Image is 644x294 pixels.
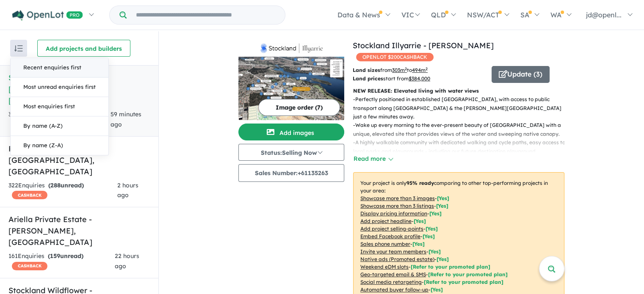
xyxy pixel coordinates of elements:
h5: Parkside Estate - [GEOGRAPHIC_DATA] , [GEOGRAPHIC_DATA] [8,143,150,177]
span: [ Yes ] [428,248,441,255]
span: [Yes] [437,256,449,262]
strong: ( unread) [48,181,84,189]
sup: 2 [426,66,428,71]
span: [Refer to your promoted plan] [424,279,503,285]
span: [ Yes ] [423,233,435,239]
u: Invite your team members [360,248,426,255]
h5: Ariella Private Estate - [PERSON_NAME] , [GEOGRAPHIC_DATA] [8,214,150,248]
h5: Stockland Illyarrie - [PERSON_NAME] , [GEOGRAPHIC_DATA] [8,72,150,106]
u: Add project headline [360,218,412,224]
span: [Refer to your promoted plan] [428,271,508,278]
span: 22 hours ago [115,252,139,270]
a: Stockland Illyarrie - [PERSON_NAME] [353,41,494,50]
span: jd@openl... [586,11,622,19]
button: By name (Z-A) [11,136,108,155]
div: 161 Enquir ies [8,251,115,272]
span: 159 [50,252,60,260]
span: [ Yes ] [436,203,448,209]
img: sort.svg [14,45,23,52]
p: NEW RELEASE: Elevated living with water views [353,87,564,95]
span: 2 hours ago [117,181,138,199]
span: [ Yes ] [414,218,426,224]
u: 303 m [392,67,407,73]
button: By name (A-Z) [11,116,108,136]
u: Embed Facebook profile [360,233,420,239]
p: - Perfectly positioned in established [GEOGRAPHIC_DATA], with access to public transport along [G... [353,95,571,121]
button: Image order (7) [258,99,340,116]
a: Stockland Illyarrie - Sinagra LogoStockland Illyarrie - Sinagra [238,40,344,120]
u: Display pricing information [360,210,427,217]
button: Read more [353,154,393,164]
u: Showcase more than 3 images [360,195,435,201]
u: Showcase more than 3 listings [360,203,434,209]
span: 59 minutes ago [111,110,141,128]
button: Sales Number:+61135263 [238,164,344,182]
button: Status:Selling Now [238,144,344,161]
u: 494 m [412,67,428,73]
p: start from [353,74,485,83]
b: Land prices [353,75,383,82]
img: Openlot PRO Logo White [12,10,83,21]
button: Recent enquiries first [11,58,108,77]
u: Sales phone number [360,241,410,247]
div: 322 Enquir ies [8,181,117,201]
span: [ Yes ] [412,241,425,247]
span: [ Yes ] [429,210,442,217]
span: [Yes] [431,286,443,293]
button: Update (3) [492,66,550,83]
u: Weekend eDM slots [360,264,409,270]
span: CASHBACK [12,262,47,270]
span: [Refer to your promoted plan] [411,264,490,270]
span: [ Yes ] [426,225,438,232]
input: Try estate name, suburb, builder or developer [128,6,283,24]
span: CASHBACK [12,191,47,199]
u: Social media retargeting [360,279,422,285]
u: Add project selling-points [360,225,423,232]
p: from [353,66,485,74]
span: to [407,67,428,73]
img: Stockland Illyarrie - Sinagra [238,57,344,120]
button: Add projects and builders [37,40,130,57]
u: Geo-targeted email & SMS [360,271,426,278]
span: 288 [50,181,61,189]
div: 385 Enquir ies [8,110,111,130]
strong: ( unread) [48,252,83,260]
u: Automated buyer follow-up [360,286,428,293]
img: Stockland Illyarrie - Sinagra Logo [242,43,341,53]
button: Most unread enquiries first [11,77,108,97]
b: Land sizes [353,67,380,73]
b: 95 % ready [406,180,434,186]
u: $ 384,000 [409,75,430,82]
sup: 2 [405,66,407,71]
span: [ Yes ] [437,195,449,201]
p: - Wake up every morning to the ever-present beauty of [GEOGRAPHIC_DATA] with a unique, elevated s... [353,121,571,138]
button: Most enquiries first [11,97,108,116]
span: OPENLOT $ 200 CASHBACK [356,53,434,61]
u: Native ads (Promoted estate) [360,256,434,262]
p: - A highly walkable community with dedicated walking and cycle paths, easy access to local parks ... [353,138,571,156]
button: Add images [238,124,344,140]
